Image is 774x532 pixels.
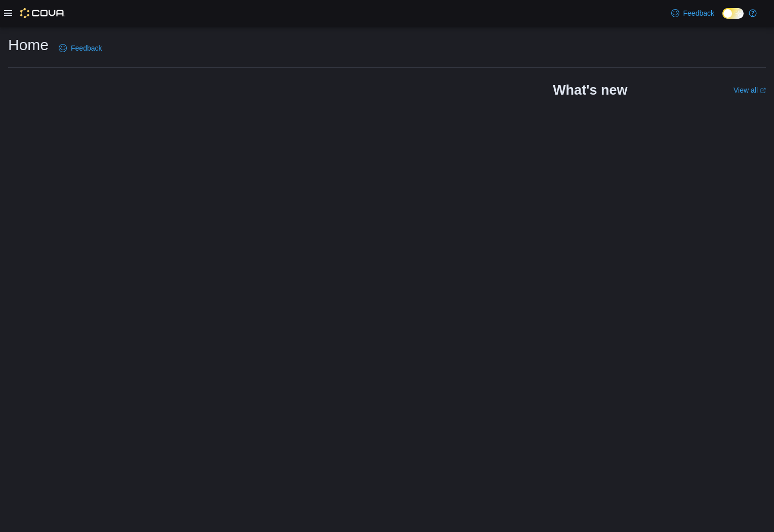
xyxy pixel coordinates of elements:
a: Feedback [55,38,106,58]
h1: Home [8,35,49,55]
span: Feedback [71,43,102,53]
span: Dark Mode [722,19,723,19]
a: View allExternal link [734,86,766,94]
h2: What's new [553,82,627,98]
svg: External link [760,88,766,94]
a: Feedback [667,3,718,23]
span: Feedback [683,8,714,18]
input: Dark Mode [722,8,744,19]
img: Cova [20,8,65,18]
